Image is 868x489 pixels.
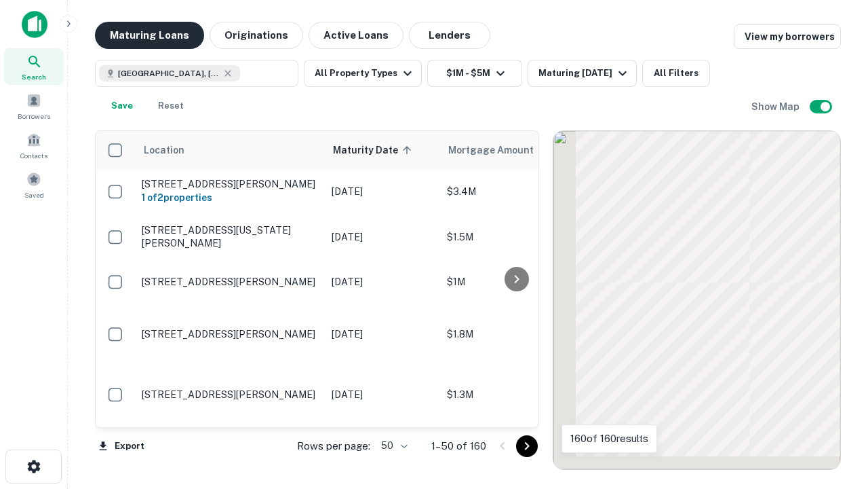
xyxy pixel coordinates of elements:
[332,387,433,402] p: [DATE]
[142,388,318,401] p: [STREET_ADDRESS][PERSON_NAME]
[135,131,325,169] th: Location
[4,88,64,124] a: Borrowers
[447,274,583,289] p: $1M
[440,131,589,169] th: Mortgage Amount
[142,224,318,249] p: [STREET_ADDRESS][US_STATE][PERSON_NAME]
[210,22,303,49] button: Originations
[751,99,802,114] h6: Show Map
[100,92,144,120] button: Save your search to get updates of matches that match your search criteria.
[95,22,204,49] button: Maturing Loans
[447,230,583,244] p: $1.5M
[447,387,583,402] p: $1.3M
[20,150,47,161] span: Contacts
[642,60,710,87] button: All Filters
[325,131,440,169] th: Maturity Date
[142,178,318,190] p: [STREET_ADDRESS][PERSON_NAME]
[143,142,184,158] span: Location
[376,436,410,456] div: 50
[447,327,583,342] p: $1.8M
[332,230,433,244] p: [DATE]
[332,274,433,289] p: [DATE]
[95,436,148,456] button: Export
[447,184,583,199] p: $3.4M
[142,190,318,205] h6: 1 of 2 properties
[149,92,193,120] button: Reset
[24,189,44,200] span: Saved
[142,328,318,340] p: [STREET_ADDRESS][PERSON_NAME]
[528,60,637,87] button: Maturing [DATE]
[22,71,46,82] span: Search
[304,60,422,87] button: All Property Types
[332,184,433,199] p: [DATE]
[431,438,486,454] p: 1–50 of 160
[18,111,50,122] span: Borrowers
[333,142,416,158] span: Maturity Date
[118,67,220,79] span: [GEOGRAPHIC_DATA], [GEOGRAPHIC_DATA], [GEOGRAPHIC_DATA]
[309,22,403,49] button: Active Loans
[570,431,648,447] p: 160 of 160 results
[22,11,47,38] img: capitalize-icon.png
[448,142,551,158] span: Mortgage Amount
[553,131,840,469] div: 0 0
[427,60,522,87] button: $1M - $5M
[4,48,64,85] a: Search
[332,327,433,342] p: [DATE]
[538,65,631,81] div: Maturing [DATE]
[4,166,64,203] a: Saved
[297,438,370,454] p: Rows per page:
[142,276,318,288] p: [STREET_ADDRESS][PERSON_NAME]
[409,22,490,49] button: Lenders
[800,380,868,446] iframe: Chat Widget
[4,127,64,164] a: Contacts
[734,24,841,49] a: View my borrowers
[516,435,538,457] button: Go to next page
